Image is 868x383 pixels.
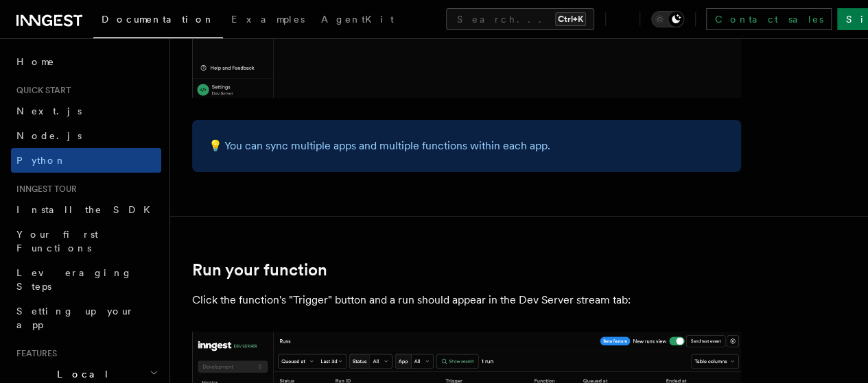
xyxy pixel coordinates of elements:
[11,299,161,337] a: Setting up your app
[16,229,98,254] span: Your first Functions
[11,184,77,195] span: Inngest tour
[11,222,161,260] a: Your first Functions
[102,14,215,25] span: Documentation
[16,267,132,292] span: Leveraging Steps
[555,12,586,26] kbd: Ctrl+K
[16,106,82,116] span: Next.js
[706,8,832,30] a: Contact sales
[93,4,223,38] a: Documentation
[16,155,67,166] span: Python
[446,8,594,30] button: Search...Ctrl+K
[313,4,402,37] a: AgentKit
[192,260,327,280] a: Run your function
[16,204,159,215] span: Install the SDK
[11,148,161,173] a: Python
[231,14,305,25] span: Examples
[321,14,394,25] span: AgentKit
[11,99,161,123] a: Next.js
[16,130,82,141] span: Node.js
[11,123,161,148] a: Node.js
[11,348,57,359] span: Features
[11,260,161,299] a: Leveraging Steps
[16,55,55,69] span: Home
[651,11,684,27] button: Toggle dark mode
[192,291,741,310] p: Click the function's "Trigger" button and a run should appear in the Dev Server stream tab:
[11,85,71,96] span: Quick start
[11,49,161,74] a: Home
[223,4,313,37] a: Examples
[11,197,161,222] a: Install the SDK
[16,306,134,330] span: Setting up your app
[209,136,725,156] p: 💡 You can sync multiple apps and multiple functions within each app.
